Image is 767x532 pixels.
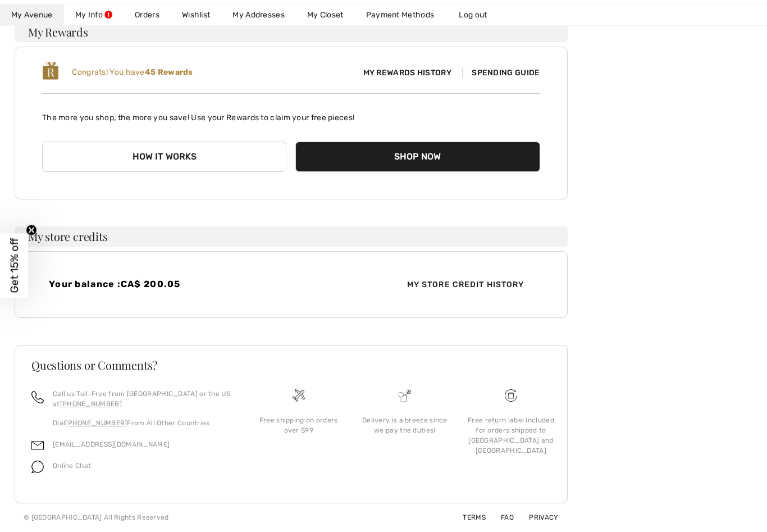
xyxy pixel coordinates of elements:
[8,239,21,294] span: Get 15% off
[15,227,568,247] h3: My store credits
[296,5,355,26] a: My Closet
[355,5,446,26] a: Payment Methods
[145,68,193,78] b: 45 Rewards
[121,279,181,290] span: CA$ 200.05
[505,390,517,402] img: Free shipping on orders over $99
[26,225,37,236] button: Close teaser
[11,10,53,21] span: My Avenue
[42,61,59,81] img: loyalty_logo_r.svg
[65,420,127,428] a: [PHONE_NUMBER]
[399,390,411,402] img: Delivery is a breeze since we pay the duties!
[53,462,91,470] span: Online Chat
[24,513,169,523] div: © [GEOGRAPHIC_DATA] All Rights Reserved
[31,461,44,474] img: chat
[124,5,171,26] a: Orders
[171,5,221,26] a: Wishlist
[398,279,533,291] span: My Store Credit History
[254,416,343,436] div: Free shipping on orders over $99
[515,514,558,522] a: Privacy
[53,441,170,449] a: [EMAIL_ADDRESS][DOMAIN_NAME]
[42,142,286,172] button: How it works
[354,67,460,79] span: My Rewards History
[467,416,555,456] div: Free return label included for orders shipped to [GEOGRAPHIC_DATA] and [GEOGRAPHIC_DATA]
[449,514,486,522] a: Terms
[221,5,296,26] a: My Addresses
[448,5,509,26] a: Log out
[31,440,44,452] img: email
[72,68,193,78] span: Congrats! You have
[31,360,551,371] h3: Questions or Comments?
[64,5,124,26] a: My Info
[295,142,540,172] button: Shop Now
[53,389,232,410] p: Call us Toll-Free from [GEOGRAPHIC_DATA] or the US at
[15,22,568,43] h3: My Rewards
[60,401,122,408] a: [PHONE_NUMBER]
[42,103,540,124] p: The more you shop, the more you save! Use your Rewards to claim your free pieces!
[53,419,232,429] p: Dial From All Other Countries
[293,390,305,402] img: Free shipping on orders over $99
[487,514,514,522] a: FAQ
[49,279,284,290] h4: Your balance :
[360,416,449,436] div: Delivery is a breeze since we pay the duties!
[31,392,44,404] img: call
[462,69,540,78] span: Spending Guide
